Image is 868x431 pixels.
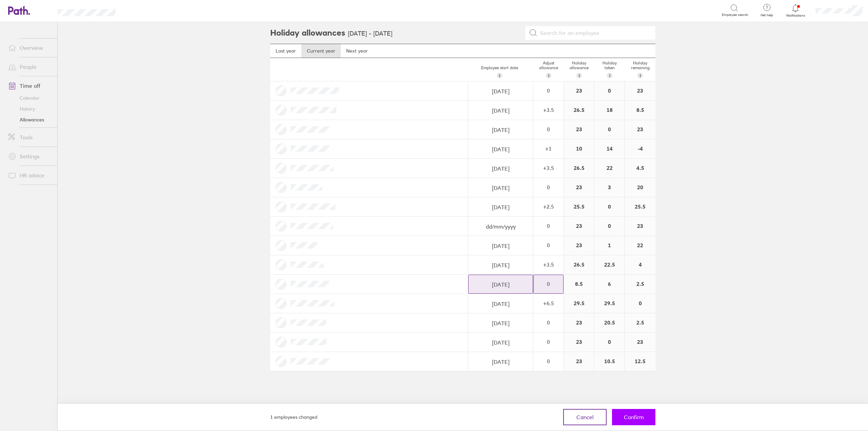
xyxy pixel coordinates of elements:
[469,256,533,275] input: dd/mm/yyyy
[594,352,625,371] div: 10.5
[3,60,57,74] a: People
[625,197,655,216] div: 25.5
[469,275,533,294] input: dd/mm/yyyy
[534,319,563,326] div: 0
[3,103,57,114] a: History
[3,131,57,144] a: Tools
[564,101,594,120] div: 26.5
[534,107,563,113] div: + 3.5
[594,313,625,332] div: 20.5
[625,352,655,371] div: 12.5
[594,333,625,352] div: 0
[469,236,533,255] input: dd/mm/yyyy
[534,203,563,210] div: + 2.5
[564,159,594,178] div: 26.5
[625,333,655,352] div: 23
[594,197,625,216] div: 0
[563,409,607,425] button: Cancel
[134,7,151,13] div: Search
[534,145,563,152] div: + 1
[534,281,563,287] div: 0
[594,139,625,158] div: 14
[548,73,549,78] span: i
[594,294,625,313] div: 29.5
[625,236,655,255] div: 22
[625,217,655,236] div: 23
[564,139,594,158] div: 10
[564,275,594,294] div: 8.5
[469,101,533,120] input: dd/mm/yyyy
[722,13,748,17] span: Employee search
[301,44,341,58] a: Current year
[499,73,500,78] span: i
[537,26,651,39] input: Search for an employee
[576,414,594,420] span: Cancel
[3,169,57,182] a: HR advice
[270,22,345,44] h2: Holiday allowances
[534,358,563,364] div: 0
[564,352,594,371] div: 23
[564,294,594,313] div: 29.5
[469,217,533,236] input: dd/mm/yyyy
[564,217,594,236] div: 23
[594,236,625,255] div: 1
[3,93,57,103] a: Calendar
[341,44,373,58] a: Next year
[270,413,317,421] div: 1 employees changed
[348,30,392,37] h3: [DATE] - [DATE]
[534,165,563,171] div: + 3.5
[564,255,594,274] div: 26.5
[3,79,57,93] a: Time off
[534,339,563,345] div: 0
[564,197,594,216] div: 25.5
[466,63,533,81] div: Employee start date
[594,255,625,274] div: 22.5
[564,81,594,100] div: 23
[609,73,610,78] span: i
[579,73,580,78] span: i
[469,314,533,333] input: dd/mm/yyyy
[564,313,594,332] div: 23
[640,73,641,78] span: i
[3,114,57,125] a: Allowances
[594,81,625,100] div: 0
[534,300,563,306] div: + 6.5
[594,275,625,294] div: 6
[469,120,533,139] input: dd/mm/yyyy
[534,184,563,190] div: 0
[3,41,57,55] a: Overview
[469,159,533,178] input: dd/mm/yyyy
[564,333,594,352] div: 23
[533,58,564,81] div: Adjust allowance
[594,58,625,81] div: Holiday taken
[594,101,625,120] div: 18
[612,409,655,425] button: Confirm
[564,236,594,255] div: 23
[625,120,655,139] div: 23
[564,178,594,197] div: 23
[534,223,563,229] div: 0
[469,333,533,352] input: dd/mm/yyyy
[469,352,533,371] input: dd/mm/yyyy
[534,126,563,132] div: 0
[625,313,655,332] div: 2.5
[564,120,594,139] div: 23
[594,178,625,197] div: 3
[564,58,594,81] div: Holiday allowance
[594,120,625,139] div: 0
[469,178,533,197] input: dd/mm/yyyy
[625,255,655,274] div: 4
[625,101,655,120] div: 8.5
[469,140,533,159] input: dd/mm/yyyy
[625,159,655,178] div: 4.5
[3,150,57,163] a: Settings
[625,178,655,197] div: 20
[625,275,655,294] div: 2.5
[534,242,563,248] div: 0
[594,159,625,178] div: 22
[469,294,533,313] input: dd/mm/yyyy
[756,13,778,17] span: Get help
[534,261,563,268] div: + 3.5
[785,14,807,18] span: Notifications
[625,139,655,158] div: -4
